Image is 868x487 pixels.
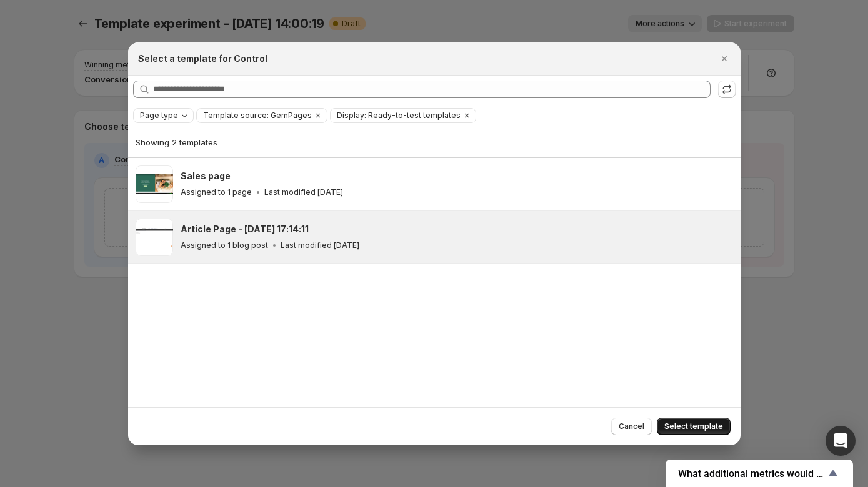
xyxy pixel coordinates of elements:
[281,240,359,250] p: Last modified [DATE]
[181,240,268,250] p: Assigned to 1 blog post
[181,170,231,182] h3: Sales page
[203,111,312,121] span: Template source: GemPages
[134,109,193,122] button: Page type
[461,109,473,122] button: Clear
[611,418,652,435] button: Cancel
[337,111,461,121] span: Display: Ready-to-test templates
[331,109,461,122] button: Display: Ready-to-test templates
[181,223,309,235] h3: Article Page - [DATE] 17:14:11
[716,50,733,67] button: Close
[678,466,841,481] button: Show survey - What additional metrics would you like to include in the report?
[664,421,723,431] span: Select template
[312,109,324,122] button: Clear
[136,137,217,147] span: Showing 2 templates
[826,426,856,456] div: Open Intercom Messenger
[197,109,312,122] button: Template source: GemPages
[619,421,644,431] span: Cancel
[181,187,252,197] p: Assigned to 1 page
[138,52,267,65] h2: Select a template for Control
[264,187,343,197] p: Last modified [DATE]
[140,111,178,121] span: Page type
[657,418,731,435] button: Select template
[678,468,826,480] span: What additional metrics would you like to include in the report?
